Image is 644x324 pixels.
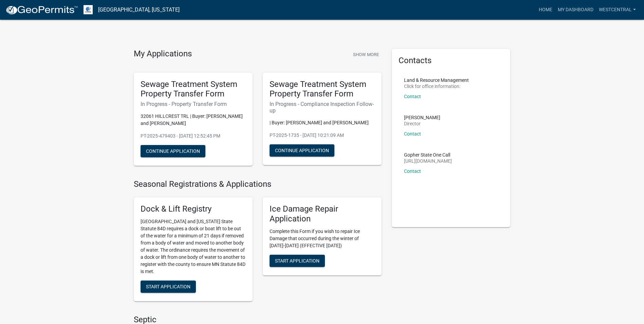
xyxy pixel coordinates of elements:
p: [GEOGRAPHIC_DATA] and [US_STATE] State Statute 84D requires a dock or boat lift to be out of the ... [141,218,246,275]
h5: Ice Damage Repair Application [270,204,375,224]
a: Contact [404,94,421,99]
h5: Dock & Lift Registry [141,204,246,214]
p: Land & Resource Management [404,78,469,83]
p: Click for office information: [404,84,469,89]
p: 32061 HILLCREST TRL | Buyer: [PERSON_NAME] and [PERSON_NAME] [141,113,246,127]
p: Gopher State One Call [404,152,452,157]
button: Start Application [270,255,325,267]
span: Start Application [275,258,319,263]
p: Complete this Form if you wish to repair Ice Damage that occurred during the winter of [DATE]-[DA... [270,228,375,249]
button: Continue Application [141,145,205,157]
h6: In Progress - Property Transfer Form [141,101,246,107]
p: | Buyer: [PERSON_NAME] and [PERSON_NAME] [270,119,375,126]
a: Contact [404,131,421,137]
a: [GEOGRAPHIC_DATA], [US_STATE] [98,4,180,16]
h4: Seasonal Registrations & Applications [134,179,382,189]
p: [PERSON_NAME] [404,115,440,120]
button: Continue Application [270,144,334,157]
h5: Sewage Treatment System Property Transfer Form [141,79,246,99]
h6: In Progress - Compliance Inspection Follow-up [270,101,375,114]
p: [URL][DOMAIN_NAME] [404,159,452,163]
p: Director [404,121,440,126]
h5: Contacts [399,56,504,66]
button: Start Application [141,281,196,293]
a: westcentral [596,3,639,16]
p: PT-2025-1735 - [DATE] 10:21:09 AM [270,132,375,139]
h4: My Applications [134,49,192,59]
img: Otter Tail County, Minnesota [84,5,93,14]
a: Home [536,3,555,16]
p: PT-2025-479403 - [DATE] 12:52:45 PM [141,132,246,140]
span: Start Application [146,284,190,289]
h5: Sewage Treatment System Property Transfer Form [270,79,375,99]
a: Contact [404,168,421,174]
a: My Dashboard [555,3,596,16]
button: Show More [350,49,382,60]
